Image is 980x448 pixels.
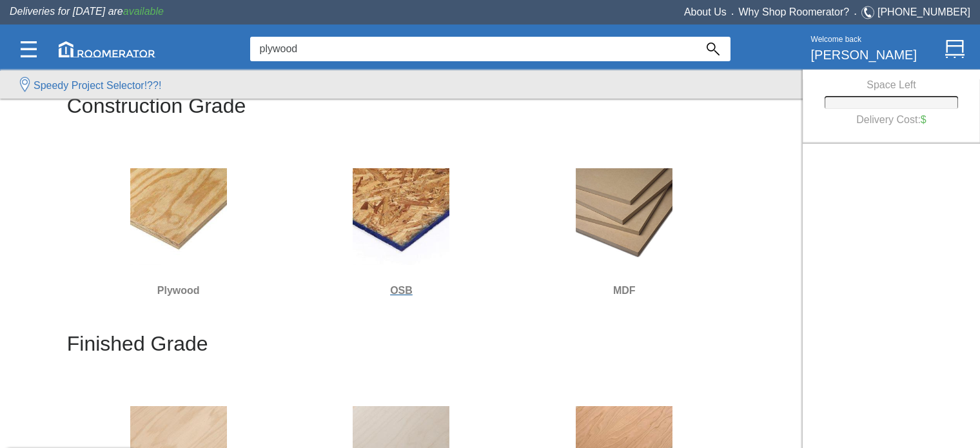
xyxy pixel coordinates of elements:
a: MDF [518,159,730,299]
h6: Delivery Cost: [834,109,948,131]
span: • [727,11,739,17]
label: Speedy Project Selector!??! [34,78,161,93]
input: Search...? [250,37,696,61]
a: Why Shop Roomerator? [739,6,850,17]
h6: MDF [518,282,730,299]
span: Deliveries for [DATE] are [10,6,164,17]
h6: OSB [295,282,508,299]
img: Search_Icon.svg [707,43,720,55]
a: About Us [684,6,727,17]
a: OSB [295,159,508,299]
a: Plywood [72,159,285,299]
h6: Space Left [825,79,957,91]
img: MDFSheet.jpg [576,168,672,265]
h2: Finished Grade [67,333,736,365]
span: • [849,11,861,17]
img: Categories.svg [21,41,37,57]
span: available [123,6,164,17]
a: [PHONE_NUMBER] [877,6,970,17]
img: roomerator-logo.svg [59,41,155,57]
img: Cart.svg [945,39,965,59]
h6: Plywood [72,282,285,299]
label: $ [921,114,926,126]
img: OSBSheet.jpg [353,168,449,265]
img: PSheet.jpg [130,168,227,265]
img: Telephone.svg [861,5,877,21]
h2: Construction Grade [67,95,736,128]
